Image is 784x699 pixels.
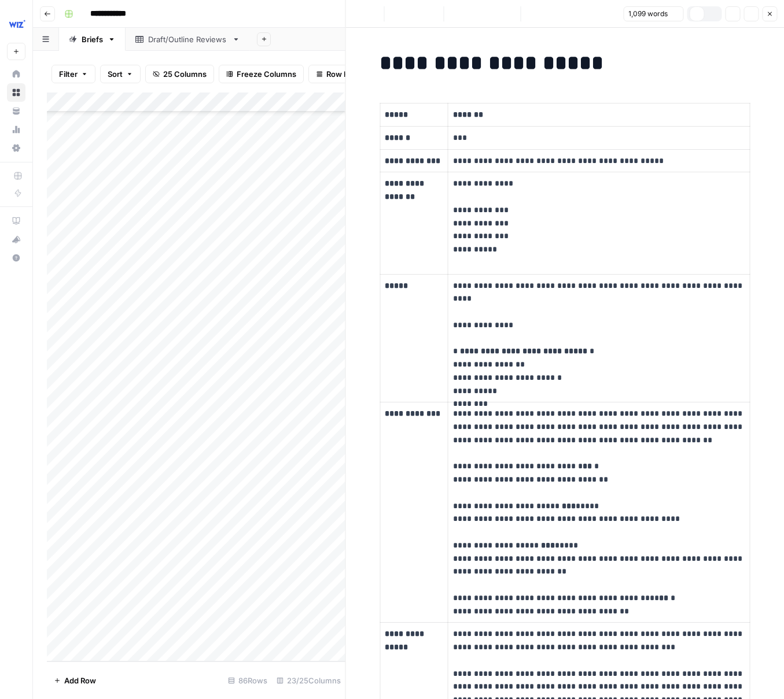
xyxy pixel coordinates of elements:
span: Filter [59,68,78,80]
button: Sort [100,65,141,83]
span: Sort [108,68,123,80]
a: Your Data [7,102,25,120]
div: 86 Rows [223,671,272,690]
div: 23/25 Columns [272,671,345,690]
span: Freeze Columns [237,68,296,80]
a: Settings [7,139,25,157]
button: Row Height [308,65,376,83]
img: Wiz Logo [7,13,28,34]
a: AirOps Academy [7,212,25,230]
div: Briefs [82,34,103,45]
a: Home [7,65,25,83]
button: Filter [51,65,95,83]
button: Workspace: Wiz [7,9,25,38]
div: What's new? [8,231,25,248]
span: 25 Columns [163,68,207,80]
a: Briefs [59,28,126,51]
div: Draft/Outline Reviews [148,34,227,45]
button: What's new? [7,230,25,249]
button: Help + Support [7,249,25,267]
span: 1,099 words [628,9,668,19]
a: Draft/Outline Reviews [126,28,250,51]
span: Row Height [326,68,368,80]
span: Add Row [64,675,96,686]
a: Usage [7,120,25,139]
button: 25 Columns [145,65,214,83]
button: Add Row [47,671,103,690]
button: Freeze Columns [219,65,304,83]
button: 1,099 words [623,6,683,21]
a: Browse [7,83,25,102]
